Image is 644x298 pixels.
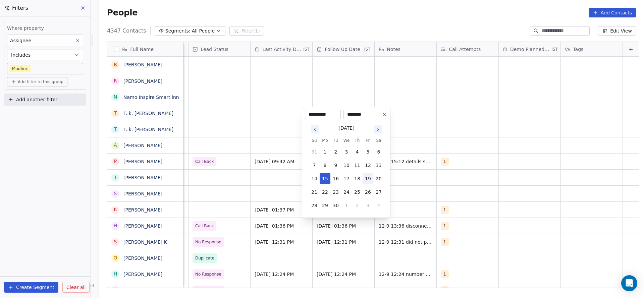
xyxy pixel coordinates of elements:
th: Friday [363,137,373,144]
th: Tuesday [330,137,341,144]
button: 25 [352,187,363,197]
button: 1 [320,146,330,157]
button: 13 [373,160,384,171]
button: 10 [341,160,352,171]
button: 1 [341,200,352,211]
button: 8 [320,160,330,171]
button: 11 [352,160,363,171]
button: 6 [373,146,384,157]
button: 29 [320,200,330,211]
button: 2 [330,146,341,157]
button: 20 [373,173,384,184]
th: Thursday [352,137,363,144]
button: 28 [309,200,320,211]
button: Go to next month [373,125,383,134]
button: 16 [330,173,341,184]
th: Saturday [373,137,384,144]
button: 31 [309,146,320,157]
th: Monday [320,137,330,144]
button: 27 [373,187,384,197]
button: 5 [363,146,373,157]
button: 3 [341,146,352,157]
button: 24 [341,187,352,197]
button: Go to previous month [310,125,320,134]
button: 7 [309,160,320,171]
button: 17 [341,173,352,184]
button: 4 [373,200,384,211]
button: 26 [363,187,373,197]
button: 21 [309,187,320,197]
button: 12 [363,160,373,171]
button: 30 [330,200,341,211]
button: 4 [352,146,363,157]
th: Sunday [309,137,320,144]
button: 18 [352,173,363,184]
button: 14 [309,173,320,184]
th: Wednesday [341,137,352,144]
button: 9 [330,160,341,171]
button: 3 [363,200,373,211]
button: 23 [330,187,341,197]
button: 2 [352,200,363,211]
button: 15 [320,173,330,184]
div: [DATE] [338,125,354,132]
button: 22 [320,187,330,197]
button: 19 [363,173,373,184]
